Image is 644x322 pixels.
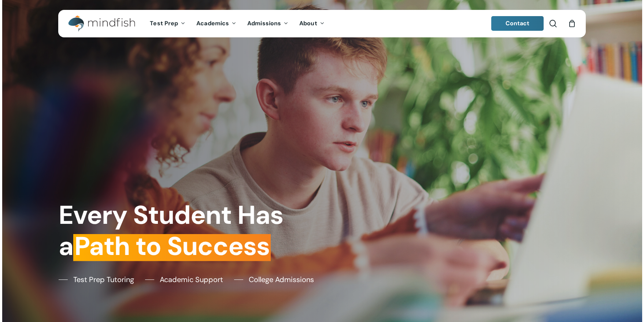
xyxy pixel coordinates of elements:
em: Path to Success [73,229,271,263]
a: About [294,21,330,27]
a: Test Prep Tutoring [59,274,134,285]
a: College Admissions [234,274,314,285]
span: Academics [196,19,229,27]
header: Main Menu [58,10,586,37]
span: Test Prep [150,19,178,27]
span: Contact [506,19,530,27]
span: College Admissions [249,274,314,285]
a: Test Prep [144,21,191,27]
span: Admissions [247,19,281,27]
span: About [299,19,317,27]
nav: Main Menu [144,10,330,37]
a: Academic Support [145,274,223,285]
span: Test Prep Tutoring [73,274,134,285]
a: Academics [191,21,242,27]
span: Academic Support [160,274,223,285]
a: Contact [491,16,544,31]
h1: Every Student Has a [59,200,317,262]
a: Admissions [242,21,294,27]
